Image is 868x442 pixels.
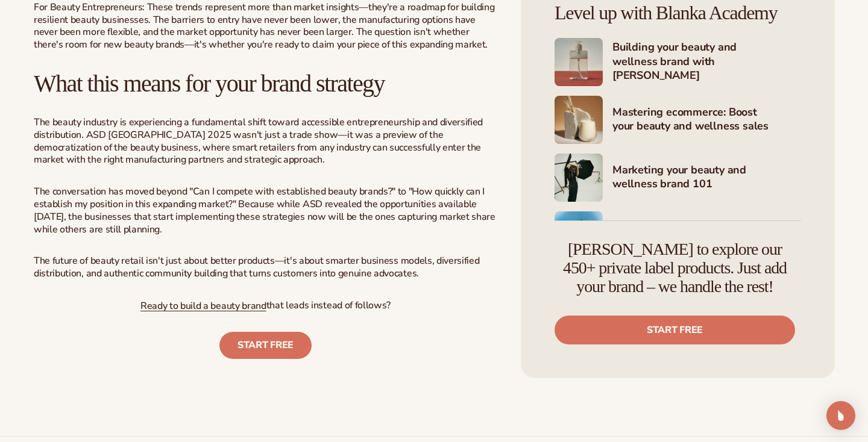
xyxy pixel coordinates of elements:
h4: Mastering ecommerce: Boost your beauty and wellness sales [612,105,801,135]
span: The future of beauty retail isn't just about better products—it's about smarter business models, ... [34,254,479,280]
img: Shopify Image 7 [555,154,603,202]
a: Start free [555,316,795,344]
span: that leads instead of follows? [266,299,391,312]
h4: Marketing your beauty and wellness brand 101 [612,163,801,193]
a: Ready to build a beauty brand [140,299,266,313]
span: : These trends represent more than market insights—they're a roadmap for building resilient beaut... [34,1,494,51]
span: The beauty industry is experiencing a fundamental shift toward accessible entrepreneurship and di... [34,116,483,166]
img: Shopify Image 5 [555,38,603,86]
span: For Beauty Entrepreneurs [34,1,142,14]
a: Shopify Image 8 Expand your beauty/wellness business [555,211,801,260]
img: Shopify Image 6 [555,96,603,144]
h4: Building your beauty and wellness brand with [PERSON_NAME] [612,40,801,84]
div: Open Intercom Messenger [826,401,855,430]
a: Shopify Image 6 Mastering ecommerce: Boost your beauty and wellness sales [555,96,801,144]
span: The conversation has moved beyond "Can I compete with established beauty brands?" to "How quickly... [34,185,495,235]
img: Shopify Image 8 [555,211,603,260]
a: Shopify Image 5 Building your beauty and wellness brand with [PERSON_NAME] [555,38,801,86]
span: What this means for your brand strategy [34,70,385,97]
h4: Level up with Blanka Academy [555,2,801,23]
a: START FREE [219,332,312,359]
a: Shopify Image 7 Marketing your beauty and wellness brand 101 [555,154,801,202]
h4: [PERSON_NAME] to explore our 450+ private label products. Just add your brand – we handle the rest! [555,240,795,296]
